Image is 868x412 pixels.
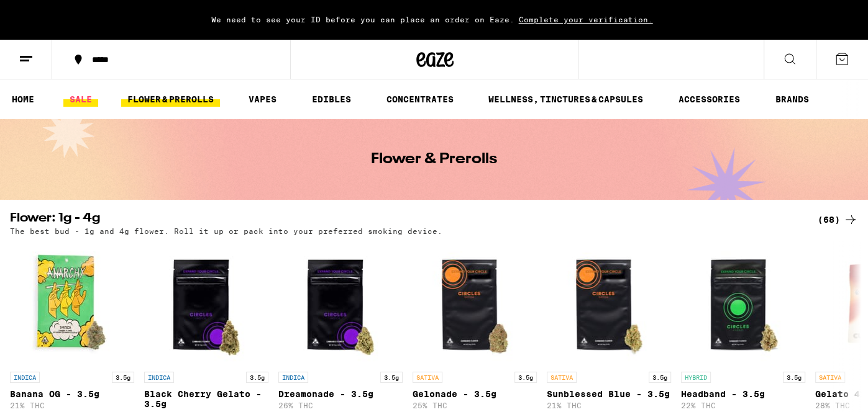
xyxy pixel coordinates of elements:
[681,401,805,410] p: 22% THC
[413,389,537,399] p: Gelonade - 3.5g
[818,212,858,227] a: (68)
[10,389,134,399] p: Banana OG - 3.5g
[547,401,671,410] p: 21% THC
[121,92,220,107] a: FLOWER & PREROLLS
[278,389,403,399] p: Dreamonade - 3.5g
[278,401,403,410] p: 26% THC
[278,372,308,383] p: INDICA
[10,401,134,410] p: 21% THC
[6,92,40,107] a: HOME
[112,372,134,383] p: 3.5g
[413,401,537,410] p: 25% THC
[672,92,746,107] a: ACCESSORIES
[27,9,52,20] span: Help
[144,241,268,365] img: Circles Base Camp - Black Cherry Gelato - 3.5g
[413,241,537,365] img: Circles Base Camp - Gelonade - 3.5g
[306,92,357,107] a: EDIBLES
[681,372,711,383] p: HYBRID
[246,372,268,383] p: 3.5g
[547,372,577,383] p: SATIVA
[371,152,497,167] h1: Flower & Prerolls
[815,372,845,383] p: SATIVA
[413,372,442,383] p: SATIVA
[278,241,403,365] img: Circles Base Camp - Dreamonade - 3.5g
[649,372,671,383] p: 3.5g
[10,212,797,227] h2: Flower: 1g - 4g
[547,241,671,365] img: Circles Base Camp - Sunblessed Blue - 3.5g
[783,372,805,383] p: 3.5g
[380,372,403,383] p: 3.5g
[144,372,174,383] p: INDICA
[144,389,268,409] p: Black Cherry Gelato - 3.5g
[681,389,805,399] p: Headband - 3.5g
[482,92,649,107] a: WELLNESS, TINCTURES & CAPSULES
[681,241,805,365] img: Circles Base Camp - Headband - 3.5g
[10,241,134,365] img: Anarchy - Banana OG - 3.5g
[211,16,514,24] span: We need to see your ID before you can place an order on Eaze.
[547,389,671,399] p: Sunblessed Blue - 3.5g
[10,227,442,235] p: The best bud - 1g and 4g flower. Roll it up or pack into your preferred smoking device.
[10,372,40,383] p: INDICA
[769,92,815,107] a: BRANDS
[63,92,98,107] a: SALE
[514,372,537,383] p: 3.5g
[514,16,657,24] span: Complete your verification.
[242,92,283,107] a: VAPES
[380,92,460,107] a: CONCENTRATES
